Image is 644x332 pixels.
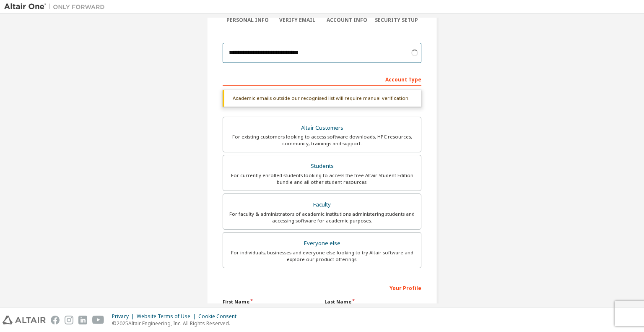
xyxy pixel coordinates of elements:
div: Academic emails outside our recognised list will require manual verification. [223,90,421,107]
div: Everyone else [228,238,416,249]
div: Faculty [228,199,416,211]
div: Altair Customers [228,122,416,134]
div: Your Profile [223,281,421,294]
div: Website Terms of Use [137,313,198,320]
label: Last Name [325,298,421,305]
div: Verify Email [273,17,322,24]
div: Cookie Consent [198,313,241,320]
img: facebook.svg [51,316,60,324]
div: For individuals, businesses and everyone else looking to try Altair software and explore our prod... [228,249,416,263]
div: For faculty & administrators of academic institutions administering students and accessing softwa... [228,211,416,224]
div: Students [228,160,416,172]
img: instagram.svg [65,316,73,324]
div: Account Info [322,17,372,24]
img: linkedin.svg [78,316,87,324]
img: Altair One [4,3,109,11]
div: Personal Info [223,17,273,24]
img: youtube.svg [92,316,104,324]
div: For currently enrolled students looking to access the free Altair Student Edition bundle and all ... [228,172,416,186]
p: © 2025 Altair Engineering, Inc. All Rights Reserved. [112,320,241,327]
label: First Name [223,298,319,305]
div: Privacy [112,313,137,320]
div: Account Type [223,72,421,86]
img: altair_logo.svg [3,316,46,324]
div: For existing customers looking to access software downloads, HPC resources, community, trainings ... [228,133,416,147]
div: Security Setup [372,17,422,24]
